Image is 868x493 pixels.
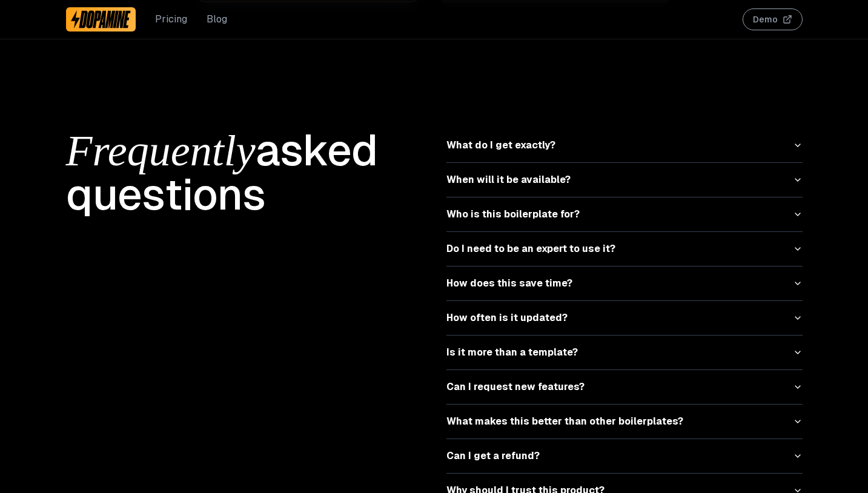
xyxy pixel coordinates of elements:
[155,12,187,27] a: Pricing
[446,405,803,438] button: What makes this better than other boilerplates?
[743,8,803,30] button: Demo
[66,7,136,31] a: Dopamine
[446,370,803,404] button: Can I request new features?
[66,128,422,216] h1: asked questions
[446,301,803,335] button: How often is it updated?
[66,127,256,175] span: Frequently
[446,197,803,231] button: Who is this boilerplate for?
[446,439,803,473] button: Can I get a refund?
[446,266,803,300] button: How does this save time?
[446,336,803,369] button: Is it more than a template?
[446,163,803,197] button: When will it be available?
[207,12,227,27] a: Blog
[71,10,131,29] img: Dopamine
[446,232,803,266] button: Do I need to be an expert to use it?
[446,128,803,162] button: What do I get exactly?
